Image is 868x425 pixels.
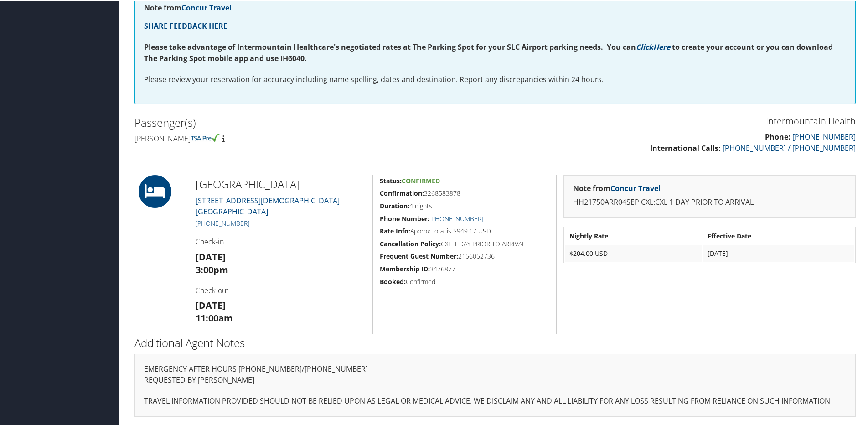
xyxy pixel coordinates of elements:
a: Concur Travel [181,2,232,12]
p: TRAVEL INFORMATION PROVIDED SHOULD NOT BE RELIED UPON AS LEGAL OR MEDICAL ADVICE. WE DISCLAIM ANY... [144,394,846,406]
a: Concur Travel [610,182,661,192]
a: SHARE FEEDBACK HERE [144,20,227,30]
h5: 3476877 [380,264,549,273]
p: REQUESTED BY [PERSON_NAME] [144,373,846,385]
h5: CXL 1 DAY PRIOR TO ARRIVAL [380,238,549,248]
strong: Please take advantage of Intermountain Healthcare's negotiated rates at The Parking Spot for your... [144,41,636,51]
strong: Rate Info: [380,226,410,234]
strong: [DATE] [196,298,226,311]
strong: Phone Number: [380,213,429,222]
h2: Passenger(s) [134,114,488,130]
strong: Status: [380,176,402,184]
th: Effective Date [703,227,854,244]
strong: International Calls: [650,142,721,152]
strong: Confirmation: [380,188,424,197]
strong: Frequent Guest Number: [380,251,458,259]
h5: Confirmed [380,276,549,285]
a: [STREET_ADDRESS][DEMOGRAPHIC_DATA][GEOGRAPHIC_DATA] [196,195,340,216]
h4: Check-out [196,285,366,295]
a: Here [653,41,670,51]
strong: Duration: [380,201,409,209]
strong: 11:00am [196,311,233,323]
h5: 3268583878 [380,188,549,197]
a: [PHONE_NUMBER] / [PHONE_NUMBER] [723,142,856,152]
a: [PHONE_NUMBER] [792,131,856,141]
p: Please review your reservation for accuracy including name spelling, dates and destination. Repor... [144,73,846,85]
strong: [DATE] [196,250,226,262]
h2: Additional Agent Notes [134,334,856,350]
img: tsa-precheck.png [191,133,220,141]
th: Nightly Rate [565,227,702,244]
span: Confirmed [402,176,440,184]
strong: Cancellation Policy: [380,238,441,247]
a: Click [636,41,653,51]
div: EMERGENCY AFTER HOURS [PHONE_NUMBER]/[PHONE_NUMBER] [134,353,856,415]
td: $204.00 USD [565,244,702,261]
strong: Booked: [380,276,406,285]
td: [DATE] [703,244,854,261]
p: HH21750ARR04SEP CXL:CXL 1 DAY PRIOR TO ARRIVAL [573,196,846,207]
h5: 2156052736 [380,251,549,260]
h2: [GEOGRAPHIC_DATA] [196,176,366,191]
strong: Note from [573,182,661,192]
h5: Approx total is $949.17 USD [380,226,549,235]
a: [PHONE_NUMBER] [196,218,249,227]
h3: Intermountain Health [502,114,856,127]
strong: Phone: [765,131,790,141]
a: [PHONE_NUMBER] [429,213,483,222]
h5: 4 nights [380,201,549,210]
h4: [PERSON_NAME] [134,133,488,143]
strong: 3:00pm [196,263,228,275]
strong: Note from [144,2,232,12]
strong: Membership ID: [380,264,430,272]
h4: Check-in [196,236,366,246]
